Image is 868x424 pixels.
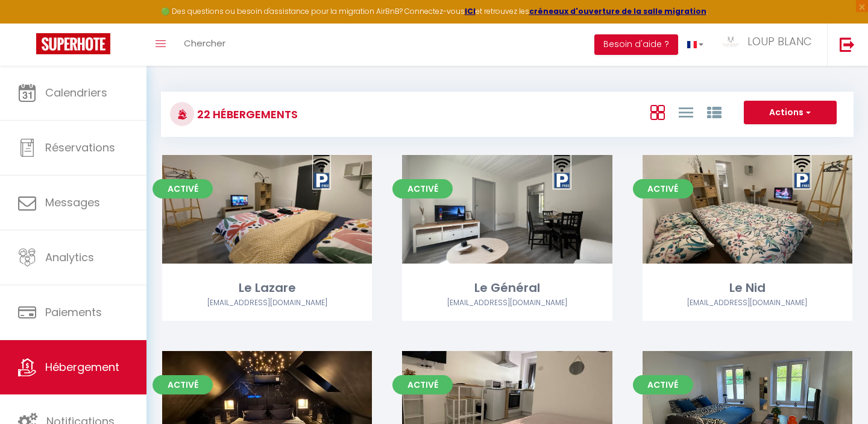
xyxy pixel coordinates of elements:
[643,297,852,309] div: Airbnb
[529,6,706,16] a: créneaux d'ouverture de la salle migration
[722,36,740,48] img: ...
[45,305,102,320] span: Paiements
[679,102,693,122] a: Vue en Liste
[153,179,213,198] span: Activé
[392,179,453,198] span: Activé
[465,6,476,16] a: ICI
[184,37,225,49] span: Chercher
[45,140,115,155] span: Réservations
[747,34,812,49] span: LOUP BLANC
[162,279,372,297] div: Le Lazare
[153,375,213,394] span: Activé
[392,375,453,394] span: Activé
[45,250,94,265] span: Analytics
[36,33,110,54] img: Super Booking
[840,37,855,52] img: logout
[707,102,722,122] a: Vue par Groupe
[643,279,852,297] div: Le Nid
[45,195,100,210] span: Messages
[744,101,837,125] button: Actions
[650,102,665,122] a: Vue en Box
[194,101,298,128] h3: 22 Hébergements
[402,279,612,297] div: Le Général
[162,297,372,309] div: Airbnb
[633,179,693,198] span: Activé
[712,24,827,66] a: ... LOUP BLANC
[175,24,234,66] a: Chercher
[594,34,678,55] button: Besoin d'aide ?
[402,297,612,309] div: Airbnb
[633,375,693,394] span: Activé
[45,85,107,100] span: Calendriers
[45,359,119,375] span: Hébergement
